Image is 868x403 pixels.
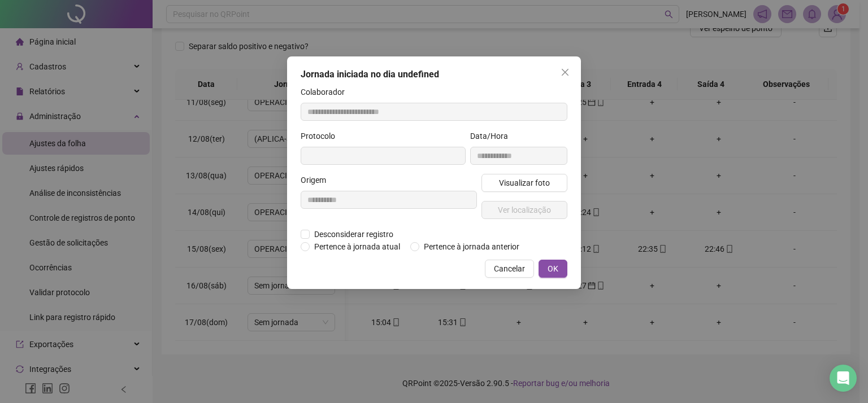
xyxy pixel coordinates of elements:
[481,201,567,219] button: Ver localização
[419,240,524,253] span: Pertence à jornada anterior
[301,130,342,142] label: Protocolo
[556,63,574,81] button: Close
[481,174,567,192] button: Visualizar foto
[310,228,398,240] span: Desconsiderar registro
[548,262,558,275] span: OK
[301,174,333,186] label: Origem
[301,68,567,81] div: Jornada iniciada no dia undefined
[494,262,525,275] span: Cancelar
[470,130,515,142] label: Data/Hora
[499,177,550,189] span: Visualizar foto
[561,68,570,77] span: close
[830,365,857,392] div: Open Intercom Messenger
[301,86,352,98] label: Colaborador
[539,260,567,278] button: OK
[485,260,534,278] button: Cancelar
[310,240,405,253] span: Pertence à jornada atual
